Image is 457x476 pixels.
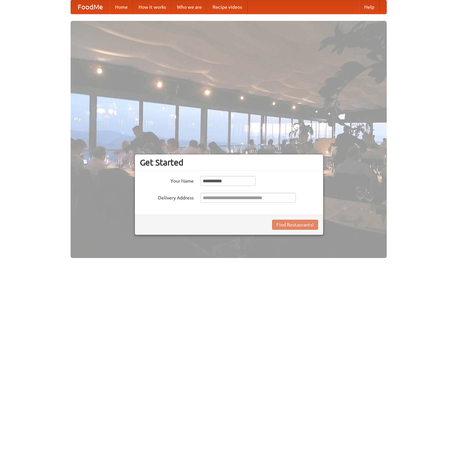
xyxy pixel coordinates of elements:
[359,0,380,14] a: Help
[140,157,318,168] h3: Get Started
[172,0,207,14] a: Who we are
[71,0,110,14] a: FoodMe
[140,193,194,201] label: Delivery Address
[110,0,133,14] a: Home
[207,0,247,14] a: Recipe videos
[272,220,318,230] button: Find Restaurants!
[140,176,194,184] label: Your Name
[133,0,172,14] a: How it works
